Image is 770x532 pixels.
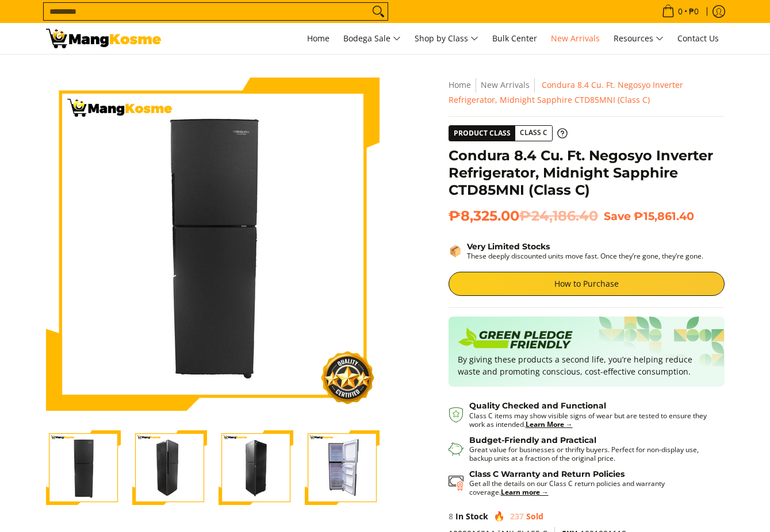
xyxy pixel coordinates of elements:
button: Search [369,3,388,20]
span: Contact Us [677,33,719,44]
p: Get all the details on our Class C return policies and warranty coverage. [469,479,713,496]
span: Product Class [449,126,515,141]
span: Home [307,33,330,44]
img: Condura 8.5 Cu. Ft. Negosyo Inverter Refrigerator l Mang Kosme [46,29,161,48]
span: 237 [510,511,524,522]
a: New Arrivals [481,79,530,90]
strong: Budget-Friendly and Practical [469,435,596,445]
img: Condura 8.4 Cu. Ft. Negosyo Inverter Refrigerator, Midnight Sapphire CTD85MNI (Class C)-2 [132,430,207,505]
img: Condura 8.4 Cu. Ft. Negosyo Inverter Refrigerator, Midnight Sapphire CTD85MNI (Class C) [46,78,380,411]
a: Contact Us [672,23,725,54]
span: Sold [526,511,543,522]
a: Home [301,23,335,54]
span: Resources [614,32,664,46]
a: Learn more → [501,487,549,497]
img: Condura 8.4 Cu. Ft. Negosyo Inverter Refrigerator, Midnight Sapphire CTD85MNI (Class C)-3 [219,430,293,505]
span: Condura 8.4 Cu. Ft. Negosyo Inverter Refrigerator, Midnight Sapphire CTD85MNI (Class C) [449,79,683,105]
span: ₱0 [687,7,700,16]
a: Resources [608,23,669,54]
p: These deeply discounted units move fast. Once they’re gone, they’re gone. [467,252,703,260]
h1: Condura 8.4 Cu. Ft. Negosyo Inverter Refrigerator, Midnight Sapphire CTD85MNI (Class C) [449,147,725,199]
span: Shop by Class [415,32,478,46]
nav: Breadcrumbs [449,78,725,107]
img: Condura 8.4 Cu. Ft. Negosyo Inverter Refrigerator, Midnight Sapphire CTD85MNI (Class C)-1 [46,430,121,505]
span: 0 [676,7,684,16]
a: Bulk Center [486,23,543,54]
span: ₱15,861.40 [634,209,694,223]
del: ₱24,186.40 [519,207,598,225]
strong: Very Limited Stocks [467,241,550,252]
a: Product Class Class C [449,125,568,141]
span: New Arrivals [551,33,600,44]
span: 8 [449,511,453,522]
img: Condura 8.4 Cu. Ft. Negosyo Inverter Refrigerator, Midnight Sapphire CTD85MNI (Class C)-4 [305,430,380,505]
strong: Quality Checked and Functional [469,400,606,411]
nav: Main Menu [173,23,725,54]
a: Learn More → [526,419,573,429]
span: Bulk Center [492,33,537,44]
img: Badge sustainability green pledge friendly [458,326,573,353]
span: Save [604,209,631,223]
p: Great value for businesses or thrifty buyers. Perfect for non-display use, backup units at a frac... [469,445,713,462]
a: How to Purchase [449,272,725,296]
span: In Stock [455,511,488,522]
a: Home [449,79,471,90]
p: By giving these products a second life, you’re helping reduce waste and promoting conscious, cost... [458,353,715,377]
strong: Class C Warranty and Return Policies [469,469,625,479]
span: Class C [515,126,552,140]
a: Bodega Sale [338,23,407,54]
a: New Arrivals [545,23,606,54]
a: Shop by Class [409,23,484,54]
p: Class C items may show visible signs of wear but are tested to ensure they work as intended. [469,411,713,429]
span: Bodega Sale [343,32,401,46]
span: • [658,5,702,18]
span: ₱8,325.00 [449,207,598,225]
